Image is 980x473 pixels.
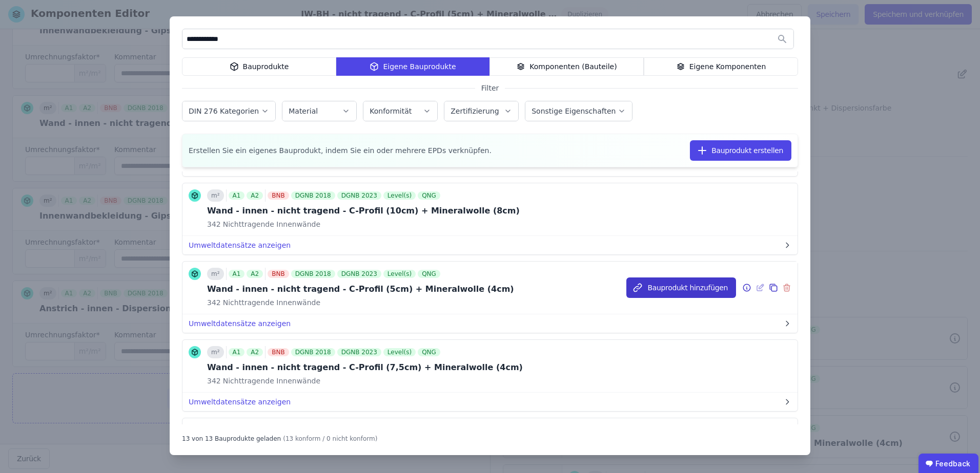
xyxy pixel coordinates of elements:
div: BNB [268,191,289,200]
div: Wand - innen - nicht tragend - C-Profil (5cm) + Mineralwolle (4cm) [207,283,514,295]
div: DGNB 2023 [337,348,381,356]
div: Wand - innen - nicht tragend - C-Profil (10cm) + Mineralwolle (8cm) [207,205,520,217]
div: (13 konform / 0 nicht konform) [283,431,377,443]
div: 13 von 13 Bauprodukte geladen [182,431,281,443]
div: Level(s) [383,270,416,278]
button: Umweltdatensätze anzeigen [182,314,798,333]
div: A2 [247,191,263,200]
span: Nichttragende Innenwände [221,219,320,229]
span: Nichttragende Innenwände [221,297,320,308]
div: Komponenten (Bauteile) [489,57,644,76]
div: DGNB 2018 [291,270,335,278]
div: QNG [418,270,440,278]
div: Level(s) [383,348,416,356]
button: DIN 276 Kategorien [182,101,275,121]
div: Level(s) [383,191,416,200]
label: Sonstige Eigenschaften [532,107,618,115]
button: Umweltdatensätze anzeigen [182,393,798,411]
label: Konformität [370,107,414,115]
label: DIN 276 Kategorien [189,107,261,115]
div: m² [207,346,224,358]
div: A1 [229,191,245,200]
button: Umweltdatensätze anzeigen [182,236,798,254]
span: Nichttragende Innenwände [221,376,320,386]
button: Konformität [363,101,437,121]
div: Eigene Komponenten [644,57,798,76]
button: Bauprodukt hinzufügen [626,277,736,298]
button: Zertifizierung [444,101,518,121]
div: BNB [268,348,289,356]
div: DGNB 2023 [337,191,381,200]
span: 342 [207,219,221,229]
div: A1 [229,270,245,278]
div: QNG [418,348,440,356]
span: Erstellen Sie ein eigenes Bauprodukt, indem Sie ein oder mehrere EPDs verknüpfen. [189,145,492,156]
span: 342 [207,376,221,386]
div: m² [207,189,224,202]
div: A1 [229,348,245,356]
div: A2 [247,348,263,356]
div: m² [207,268,224,280]
div: A2 [247,270,263,278]
div: Bauprodukte [182,57,336,76]
button: Bauprodukt erstellen [690,140,791,161]
span: Filter [475,83,505,93]
div: DGNB 2018 [291,348,335,356]
div: Wand - innen - nicht tragend - C-Profil (7,5cm) + Mineralwolle (4cm) [207,361,523,374]
button: Sonstige Eigenschaften [525,101,632,121]
div: QNG [418,191,440,200]
label: Zertifizierung [451,107,501,115]
span: 342 [207,297,221,308]
div: DGNB 2023 [337,270,381,278]
div: BNB [268,270,289,278]
div: DGNB 2018 [291,191,335,200]
div: Eigene Bauprodukte [336,57,489,76]
label: Material [289,107,320,115]
button: Material [282,101,356,121]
